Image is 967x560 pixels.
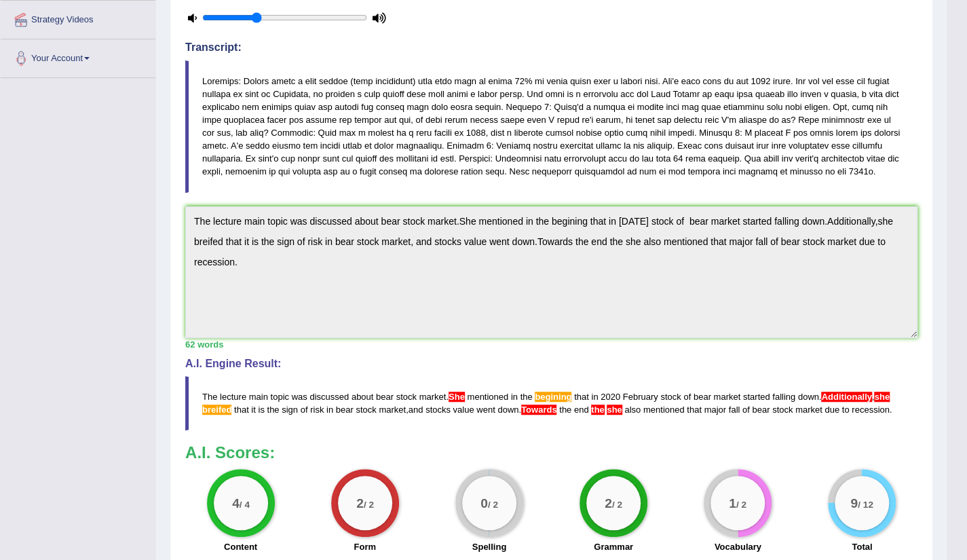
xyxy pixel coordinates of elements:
[267,405,279,415] span: the
[559,405,571,415] span: the
[683,392,691,402] span: of
[232,496,240,510] big: 4
[239,499,249,509] small: / 4
[249,392,268,402] span: main
[309,392,349,402] span: discussed
[185,60,917,193] blockquote: Loremips: Dolors ametc a elit seddoe (temp incididunt) utla etdo magn al enima 72% mi venia quisn...
[1,39,155,73] a: Your Account
[605,405,607,415] span: Possible typo. Did you mean “the” or “she”?
[729,405,740,415] span: fall
[185,376,917,430] blockquote: . . , . .
[453,405,474,415] span: value
[449,392,465,402] span: Add a space between sentences. (did you mean: She)
[376,392,394,402] span: bear
[292,392,307,402] span: was
[591,405,605,415] span: Possible typo. Did you mean “the” or “she”?
[310,405,324,415] span: risk
[713,392,740,402] span: market
[521,405,557,415] span: Add a space between sentences. (did you mean: Towards)
[271,392,289,402] span: topic
[772,405,793,415] span: stock
[798,392,819,402] span: down
[185,41,917,54] h4: Transcript:
[852,540,872,553] label: Total
[574,405,589,415] span: end
[352,392,374,402] span: about
[185,358,917,370] h4: A.I. Engine Result:
[354,540,376,553] label: Form
[1,1,155,35] a: Strategy Videos
[612,499,622,509] small: / 2
[520,392,533,402] span: the
[282,405,298,415] span: sign
[715,540,761,553] label: Vocabulary
[356,405,376,415] span: stock
[535,392,571,402] span: Possible spelling mistake found. (did you mean: beginning)
[425,405,451,415] span: stocks
[594,540,633,553] label: Grammar
[301,405,308,415] span: of
[605,496,612,510] big: 2
[185,443,275,462] b: A.I. Scores:
[258,405,264,415] span: is
[660,392,681,402] span: stock
[821,392,871,402] span: Add a space between sentences. (did you mean: Additionally)
[824,405,839,415] span: due
[772,392,795,402] span: falling
[852,405,890,415] span: recession
[752,405,770,415] span: bear
[497,405,518,415] span: down
[687,405,702,415] span: that
[795,405,822,415] span: market
[467,392,508,402] span: mentioned
[704,405,726,415] span: major
[220,392,246,402] span: lecture
[694,392,711,402] span: bear
[480,496,488,510] big: 0
[364,499,374,509] small: / 2
[511,392,518,402] span: in
[488,499,498,509] small: / 2
[743,392,770,402] span: started
[691,392,694,402] span: Possible typo: you repeated a whitespace (did you mean: )
[601,392,620,402] span: 2020
[842,405,850,415] span: to
[472,540,507,553] label: Spelling
[591,392,598,402] span: in
[736,499,746,509] small: / 2
[234,405,249,415] span: that
[858,499,873,509] small: / 12
[643,405,685,415] span: mentioned
[185,338,917,351] div: 62 words
[202,392,217,402] span: The
[409,405,423,415] span: and
[872,392,875,402] span: Put a space after the comma. (did you mean: , she)
[251,405,256,415] span: it
[851,496,858,510] big: 9
[336,405,354,415] span: bear
[202,405,231,415] span: Possible spelling mistake found. (did you mean: briefed)
[476,405,495,415] span: went
[326,405,333,415] span: in
[356,496,364,510] big: 2
[574,392,589,402] span: that
[607,405,622,415] span: Possible typo. Did you mean “the” or “she”?
[419,392,447,402] span: market
[729,496,736,510] big: 1
[874,392,889,402] span: Put a space after the comma. (did you mean: , she)
[224,540,257,553] label: Content
[379,405,406,415] span: market
[624,405,641,415] span: also
[396,392,417,402] span: stock
[742,405,750,415] span: of
[623,392,658,402] span: February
